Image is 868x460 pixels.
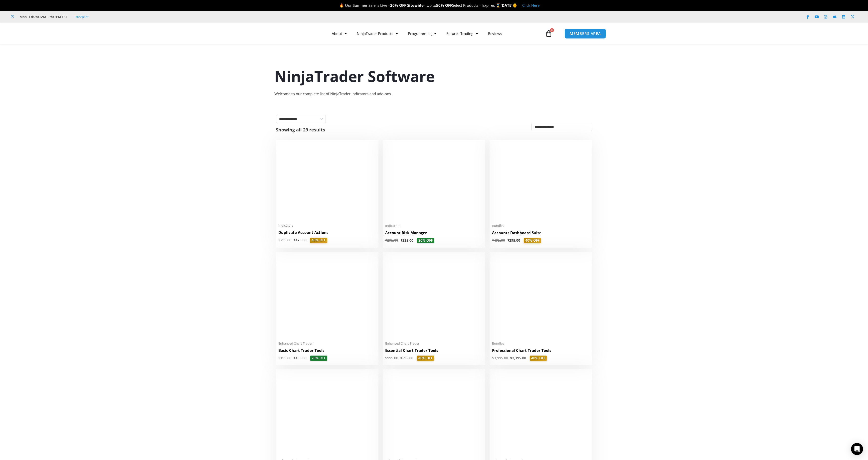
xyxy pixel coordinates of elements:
[339,3,501,8] span: 🔥 Our Summer Sale is Live – – Up to Select Products – Expires ⌛
[417,238,434,243] span: 20% OFF
[274,90,594,97] div: Welcome to our complete list of NinjaTrader indicators and add-ons.
[352,28,403,39] a: NinjaTrader Products
[385,230,483,238] a: Account Risk Manager
[385,238,387,243] span: $
[564,28,606,39] a: MEMBERS AREA
[385,341,483,346] span: Enhanced Chart Trader
[492,356,494,360] span: $
[492,143,590,221] img: Accounts Dashboard Suite
[278,223,376,228] span: Indicators
[278,230,376,235] h2: Duplicate Account Actions
[294,238,296,242] span: $
[407,3,424,8] strong: Sitewide
[74,14,89,20] a: Trustpilot
[294,356,307,360] bdi: 155.00
[278,230,376,238] a: Duplicate Account Actions
[278,238,280,242] span: $
[492,238,494,243] span: $
[492,230,590,238] a: Accounts Dashboard Suite
[483,28,507,39] a: Reviews
[436,3,452,8] strong: 50% OFF
[492,238,505,243] bdi: 495.00
[492,356,508,360] bdi: 3,995.00
[492,224,590,228] span: Bundles
[390,3,406,8] strong: 20% OFF
[400,238,402,243] span: $
[278,372,376,456] img: CloseBarOrders
[294,356,296,360] span: $
[385,143,483,220] img: Account Risk Manager
[278,143,376,220] img: Duplicate Account Actions
[278,254,376,338] img: BasicTools
[570,32,601,35] span: MEMBERS AREA
[327,28,544,39] nav: Menu
[501,3,517,8] strong: [DATE]
[522,3,539,8] a: Click Here
[310,238,327,243] span: 40% OFF
[385,348,483,353] h2: Essential Chart Trader Tools
[492,230,590,235] h2: Accounts Dashboard Suite
[510,356,512,360] span: $
[278,356,291,360] bdi: 195.00
[400,356,402,360] span: $
[550,28,554,32] span: 0
[524,238,541,243] span: 40% OFF
[385,224,483,228] span: Indicators
[385,238,398,243] bdi: 295.00
[385,348,483,356] a: Essential Chart Trader Tools
[492,372,590,456] img: BracketEntryOrders
[385,254,483,338] img: Essential Chart Trader Tools
[851,443,863,455] div: Open Intercom Messenger
[294,238,307,242] bdi: 175.00
[278,356,280,360] span: $
[530,356,547,361] span: 40% OFF
[531,123,592,131] select: Shop order
[492,348,590,356] a: Professional Chart Trader Tools
[403,28,441,39] a: Programming
[417,356,434,361] span: 40% OFF
[385,356,387,360] span: $
[492,341,590,346] span: Bundles
[385,356,398,360] bdi: 995.00
[492,348,590,353] h2: Professional Chart Trader Tools
[385,372,483,456] img: AdvancedStopLossMgmt
[255,24,309,42] img: LogoAI | Affordable Indicators – NinjaTrader
[510,356,526,360] bdi: 2,395.00
[274,66,594,87] h1: NinjaTrader Software
[278,348,376,356] a: Basic Chart Trader Tools
[385,230,483,235] h2: Account Risk Manager
[400,356,413,360] bdi: 595.00
[400,238,413,243] bdi: 235.00
[327,28,352,39] a: About
[513,3,517,8] span: 🌞
[278,238,291,242] bdi: 295.00
[441,28,483,39] a: Futures Trading
[538,26,560,41] a: 0
[278,341,376,346] span: Enhanced Chart Trader
[507,238,520,243] bdi: 295.00
[507,238,509,243] span: $
[18,14,67,20] span: Mon - Fri: 8:00 AM – 6:00 PM EST
[276,127,325,132] p: Showing all 29 results
[492,254,590,338] img: ProfessionalToolsBundlePage
[278,348,376,353] h2: Basic Chart Trader Tools
[310,356,327,361] span: 20% OFF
